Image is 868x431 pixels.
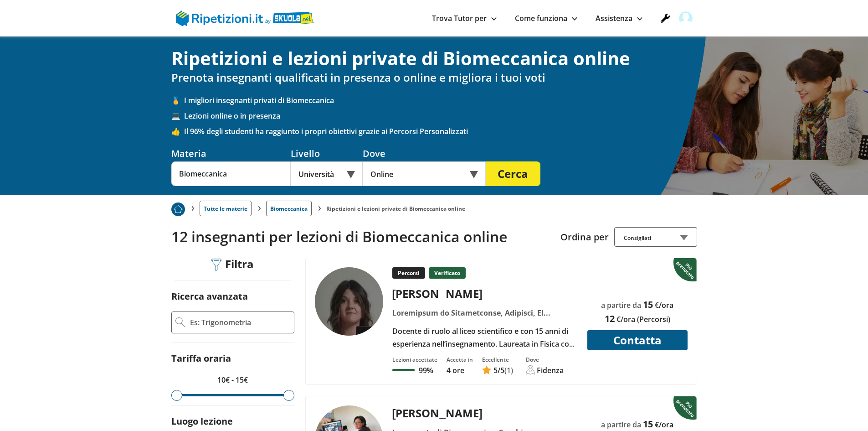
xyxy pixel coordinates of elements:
[171,415,233,427] label: Luogo lezione
[175,317,185,327] img: Ricerca Avanzata
[432,13,497,23] a: Trova Tutor per
[504,365,513,375] span: (1)
[447,365,473,375] p: 4 ore
[363,161,486,186] div: Online
[171,352,231,364] label: Tariffa oraria
[389,286,581,301] div: [PERSON_NAME]
[326,205,465,213] li: Ripetizioni e lezioni private di Biomeccanica online
[643,418,653,430] span: 15
[171,71,697,84] h2: Prenota insegnanti qualificati in presenza o online e migliora i tuoi voti
[673,257,699,282] img: Piu prenotato
[189,316,290,329] input: Es: Trigonometria
[614,227,697,247] div: Consigliati
[171,203,185,216] img: Piu prenotato
[176,12,314,22] a: logo Skuola.net | Ripetizioni.it
[616,314,670,324] span: €/ora (Percorsi)
[389,405,581,421] div: [PERSON_NAME]
[171,290,248,302] label: Ricerca avanzata
[673,395,699,420] img: Piu prenotato
[560,231,609,243] label: Ordina per
[200,201,252,216] a: Tutte le materie
[493,365,498,375] span: 5
[315,267,383,336] img: tutor a Fidenza - Daniela
[447,356,473,363] div: Accetta in
[184,111,697,121] span: Lezioni online o in presenza
[176,10,314,26] img: logo Skuola.net | Ripetizioni.it
[596,13,642,23] a: Assistenza
[515,13,577,23] a: Come funziona
[211,259,221,271] img: Filtra filtri mobile
[171,228,554,245] h2: 12 insegnanti per lezioni di Biomeccanica online
[171,126,184,136] span: 👍
[363,147,486,160] div: Dove
[493,365,504,375] span: /5
[605,312,615,325] span: 12
[486,161,540,186] button: Cerca
[392,356,437,363] div: Lezioni accettate
[429,267,466,279] p: Verificato
[266,201,312,216] a: Biomeccanica
[389,306,581,319] div: Loremipsum do Sitametconse, Adipisci, El (seddoeiusmod temporincid), Utlab etdolor, Magna aliqu e...
[655,300,673,310] span: €/ora
[291,161,363,186] div: Università
[601,420,641,430] span: a partire da
[587,330,688,350] button: Contatta
[392,267,425,279] p: Percorsi
[171,147,291,160] div: Materia
[171,47,697,69] h1: Ripetizioni e lezioni private di Biomeccanica online
[601,300,641,310] span: a partire da
[171,161,291,186] input: Es. Matematica
[482,365,513,375] a: 5/5(1)
[171,374,294,386] p: 10€ - 15€
[171,195,697,216] nav: breadcrumb d-none d-tablet-block
[526,356,564,363] div: Dove
[184,126,697,136] span: Il 96% degli studenti ha raggiunto i propri obiettivi grazie ai Percorsi Personalizzati
[208,258,257,272] div: Filtra
[291,147,363,160] div: Livello
[171,111,184,121] span: 💻
[655,420,673,430] span: €/ora
[537,365,564,375] div: Fidenza
[184,95,697,105] span: I migliori insegnanti privati di Biomeccanica
[482,356,513,363] div: Eccellente
[389,325,581,350] div: Docente di ruolo al liceo scientifico e con 15 anni di esperienza nell’insegnamento. Laureata in ...
[679,11,693,25] img: user avatar
[419,365,433,375] p: 99%
[171,95,184,105] span: 🥇
[643,298,653,311] span: 15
